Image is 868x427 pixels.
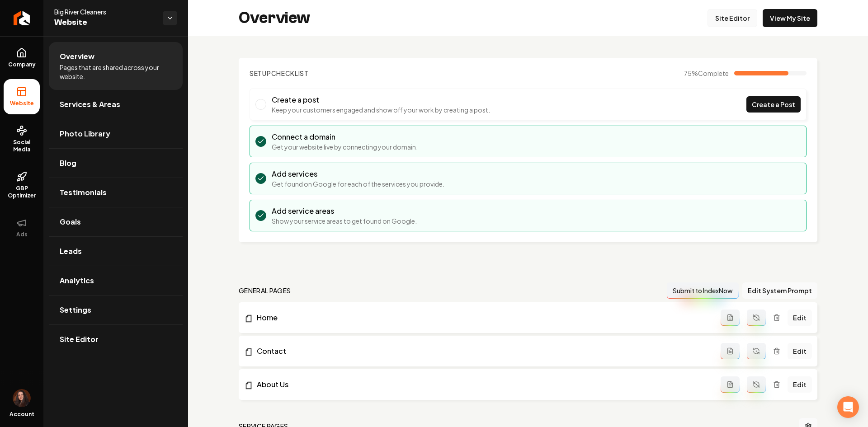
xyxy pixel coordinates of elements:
span: Services & Areas [60,99,120,110]
h3: Create a post [272,94,490,105]
span: Setup [250,69,271,77]
h3: Connect a domain [272,131,418,142]
h3: Add services [272,169,444,179]
span: Photo Library [60,128,110,139]
span: Website [6,100,38,107]
button: Add admin page prompt [721,343,740,359]
a: GBP Optimizer [4,164,40,206]
a: Services & Areas [49,90,183,119]
a: Goals [49,207,183,236]
a: Photo Library [49,119,183,148]
a: Analytics [49,266,183,295]
span: Testimonials [60,187,107,198]
span: Overview [60,51,94,62]
span: Account [9,411,34,418]
a: Create a Post [746,96,801,113]
a: Leads [49,237,183,266]
p: Keep your customers engaged and show off your work by creating a post. [272,105,490,114]
a: Home [244,312,721,323]
span: Website [54,16,156,29]
span: Goals [60,216,81,227]
button: Add admin page prompt [721,310,740,326]
span: Site Editor [60,334,99,345]
button: Ads [4,210,40,245]
span: Social Media [4,139,40,153]
a: Blog [49,149,183,178]
a: Social Media [4,118,40,160]
span: 75 % [684,69,729,78]
a: Site Editor [49,325,183,354]
p: Get your website live by connecting your domain. [272,142,418,151]
button: Open user button [13,389,31,407]
div: Abrir Intercom Messenger [837,396,859,418]
p: Show your service areas to get found on Google. [272,216,417,225]
button: Add admin page prompt [721,376,740,393]
span: Leads [60,246,82,257]
a: Contact [244,346,721,357]
a: Settings [49,296,183,324]
span: Company [5,61,39,68]
span: Analytics [60,275,94,286]
span: Settings [60,305,91,315]
span: Complete [698,69,729,77]
a: Company [4,40,40,75]
span: Create a Post [752,100,795,109]
h2: Checklist [250,69,309,78]
h2: general pages [239,286,291,295]
a: Testimonials [49,178,183,207]
h2: Overview [239,9,310,27]
span: Ads [13,231,31,238]
span: Big River Cleaners [54,7,156,16]
img: Delfina Cavallaro [13,389,31,407]
a: Edit [788,376,812,393]
h3: Add service areas [272,206,417,216]
a: Edit [788,310,812,326]
span: Pages that are shared across your website. [60,63,172,81]
button: Edit System Prompt [742,282,817,299]
a: About Us [244,379,721,390]
a: Site Editor [708,9,757,27]
p: Get found on Google for each of the services you provide. [272,179,444,188]
img: Rebolt Logo [14,11,30,25]
span: Blog [60,158,76,169]
a: View My Site [763,9,817,27]
button: Submit to IndexNow [667,282,739,299]
a: Edit [788,343,812,359]
span: GBP Optimizer [4,185,40,199]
